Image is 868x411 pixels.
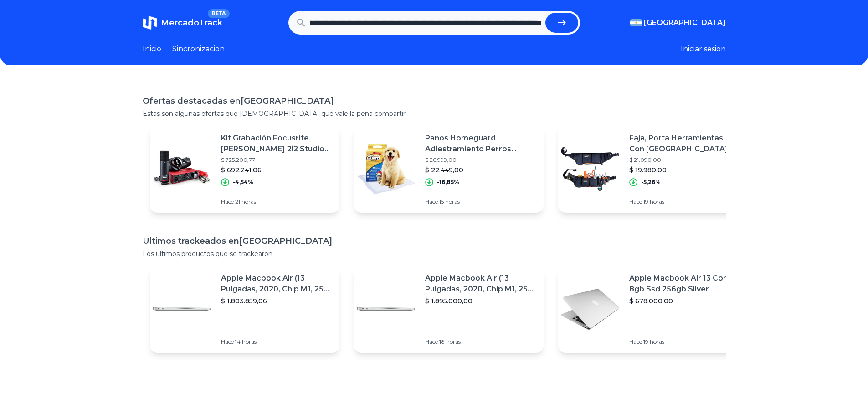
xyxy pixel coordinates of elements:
[143,249,726,258] p: Los ultimos productos que se trackearon.
[221,296,332,306] p: $ 1.803.859,06
[150,137,214,201] img: Featured image
[629,296,740,306] p: $ 678.000,00
[143,15,157,30] img: MercadoTrack
[233,179,253,186] p: -4,54%
[437,179,459,186] p: -16,85%
[221,198,332,205] p: Hace 21 horas
[425,296,536,306] p: $ 1.895.000,00
[221,156,332,164] p: $ 725.200,77
[425,198,536,205] p: Hace 15 horas
[425,133,536,155] p: Paños Homeguard Adiestramiento Perros Cachorros 50u. 40% Off
[221,165,332,175] p: $ 692.241,06
[644,17,726,28] span: [GEOGRAPHIC_DATA]
[221,133,332,155] p: Kit Grabación Focusrite [PERSON_NAME] 2i2 Studio Pack (3gen)
[221,273,332,295] p: Apple Macbook Air (13 Pulgadas, 2020, Chip M1, 256 Gb De Ssd, 8 Gb De Ram) - Plata
[629,133,740,155] p: Faja, Porta Herramientas, Con [GEOGRAPHIC_DATA], [GEOGRAPHIC_DATA]
[641,179,661,186] p: -5,26%
[681,44,726,55] button: Iniciar sesion
[354,137,418,201] img: Featured image
[629,338,740,346] p: Hace 19 horas
[354,266,544,353] a: Featured imageApple Macbook Air (13 Pulgadas, 2020, Chip M1, 256 Gb De Ssd, 8 Gb De Ram) - Plata$...
[354,277,418,341] img: Featured image
[630,17,726,28] button: [GEOGRAPHIC_DATA]
[558,277,622,341] img: Featured image
[143,235,726,247] h1: Ultimos trackeados en [GEOGRAPHIC_DATA]
[172,44,225,55] a: Sincronizacion
[221,338,332,346] p: Hace 14 horas
[558,137,622,201] img: Featured image
[161,18,222,28] span: MercadoTrack
[143,15,222,30] a: MercadoTrackBETA
[425,156,536,164] p: $ 26.999,00
[629,198,740,205] p: Hace 19 horas
[143,44,161,55] a: Inicio
[629,273,740,295] p: Apple Macbook Air 13 Core I5 8gb Ssd 256gb Silver
[425,165,536,175] p: $ 22.449,00
[425,338,536,346] p: Hace 18 horas
[143,109,726,118] p: Estas son algunas ofertas que [DEMOGRAPHIC_DATA] que vale la pena compartir.
[354,125,544,213] a: Featured imagePaños Homeguard Adiestramiento Perros Cachorros 50u. 40% Off$ 26.999,00$ 22.449,00-...
[425,273,536,295] p: Apple Macbook Air (13 Pulgadas, 2020, Chip M1, 256 Gb De Ssd, 8 Gb De Ram) - Plata
[630,19,642,26] img: Argentina
[143,95,726,107] h1: Ofertas destacadas en [GEOGRAPHIC_DATA]
[629,165,740,175] p: $ 19.980,00
[558,125,748,213] a: Featured imageFaja, Porta Herramientas, Con [GEOGRAPHIC_DATA], [GEOGRAPHIC_DATA]$ 21.090,00$ 19.9...
[558,266,748,353] a: Featured imageApple Macbook Air 13 Core I5 8gb Ssd 256gb Silver$ 678.000,00Hace 19 horas
[150,277,214,341] img: Featured image
[150,125,339,213] a: Featured imageKit Grabación Focusrite [PERSON_NAME] 2i2 Studio Pack (3gen)$ 725.200,77$ 692.241,0...
[208,9,229,18] span: BETA
[629,156,740,164] p: $ 21.090,00
[150,266,339,353] a: Featured imageApple Macbook Air (13 Pulgadas, 2020, Chip M1, 256 Gb De Ssd, 8 Gb De Ram) - Plata$...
